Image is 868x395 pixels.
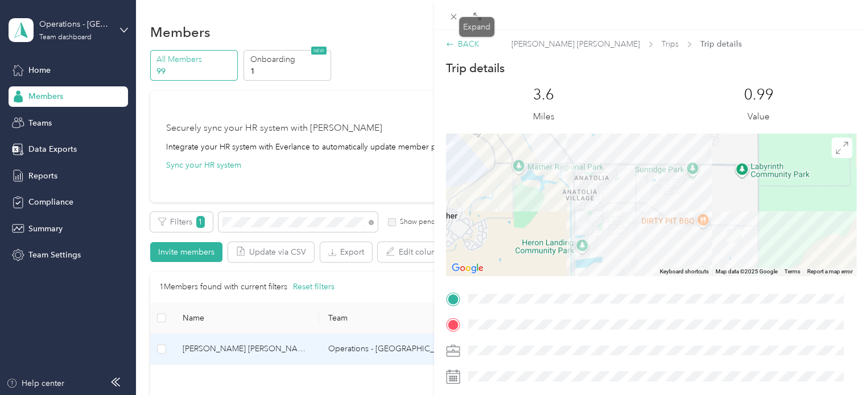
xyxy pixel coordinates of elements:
[784,268,800,275] a: Terms (opens in new tab)
[533,110,555,124] p: Miles
[804,331,868,395] iframe: Everlance-gr Chat Button Frame
[807,268,853,275] a: Report a map error
[716,268,778,275] span: Map data ©2025 Google
[449,261,486,276] img: Google
[533,86,554,104] p: 3.6
[744,86,774,104] p: 0.99
[511,38,640,50] span: [PERSON_NAME] [PERSON_NAME]
[747,110,770,124] p: Value
[459,17,494,37] div: Expand
[446,38,480,50] div: BACK
[446,60,505,76] p: Trip details
[660,268,709,276] button: Keyboard shortcuts
[449,261,486,276] a: Open this area in Google Maps (opens a new window)
[700,38,742,50] span: Trip details
[662,38,679,50] span: Trips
